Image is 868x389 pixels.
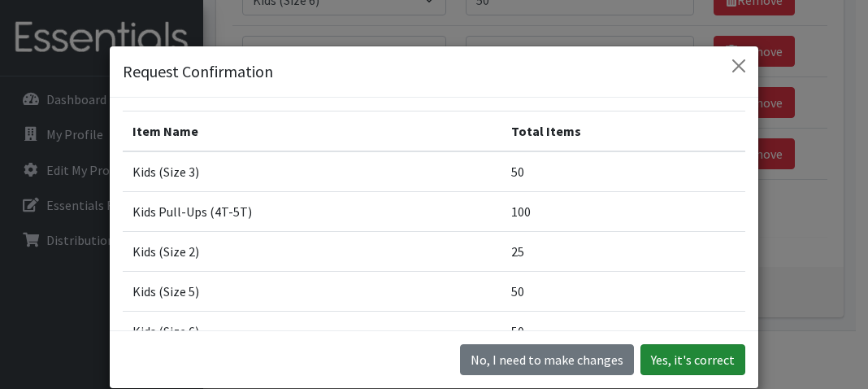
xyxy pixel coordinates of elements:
td: Kids (Size 5) [123,271,501,311]
button: Yes, it's correct [640,344,745,375]
td: 100 [501,191,745,231]
th: Total Items [501,111,745,151]
td: 25 [501,231,745,271]
td: 50 [501,151,745,192]
th: Item Name [123,111,501,151]
button: Close [726,53,752,79]
h5: Request Confirmation [123,59,273,84]
button: No I need to make changes [460,344,634,375]
td: 50 [501,311,745,351]
td: Kids (Size 6) [123,311,501,351]
td: 50 [501,271,745,311]
td: Kids (Size 2) [123,231,501,271]
td: Kids (Size 3) [123,151,501,192]
td: Kids Pull-Ups (4T-5T) [123,191,501,231]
